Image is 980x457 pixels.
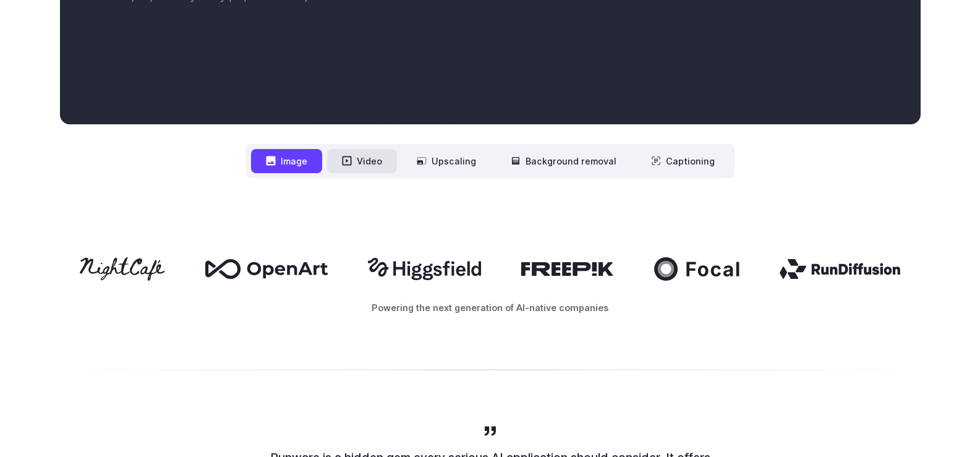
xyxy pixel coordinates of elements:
[636,149,730,173] button: Captioning
[60,301,921,315] p: Powering the next generation of AI-native companies
[496,149,631,173] button: Background removal
[402,149,491,173] button: Upscaling
[327,149,397,173] button: Video
[251,149,322,173] button: Image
